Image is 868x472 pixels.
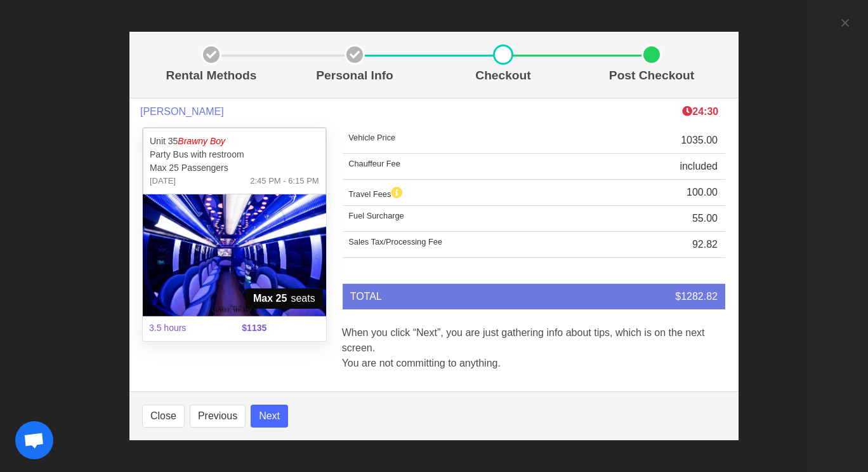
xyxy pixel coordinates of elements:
div: Open chat [15,421,53,459]
p: Max 25 Passengers [150,161,319,175]
td: 100.00 [591,180,725,206]
td: 1035.00 [591,128,725,154]
p: When you click “Next”, you are just gathering info about tips, which is on the next screen. [342,325,726,356]
td: 92.82 [591,232,725,258]
button: Close [142,405,185,428]
span: seats [246,288,323,309]
p: Checkout [434,67,572,85]
td: TOTAL [343,284,591,309]
span: [PERSON_NAME] [140,105,224,118]
b: 24:30 [682,106,718,117]
img: 35%2002.jpg [143,194,326,316]
button: Previous [190,405,246,428]
span: 2:45 PM - 6:15 PM [250,175,319,187]
td: Vehicle Price [343,128,591,154]
td: Chauffeur Fee [343,154,591,180]
td: $1282.82 [591,284,725,309]
span: The clock is ticking ⁠— this timer shows how long we'll hold this limo during checkout. If time r... [682,106,718,117]
p: Party Bus with restroom [150,148,319,161]
button: Next [251,405,288,428]
p: You are not committing to anything. [342,356,726,371]
p: Unit 35 [150,135,319,148]
p: Personal Info [286,67,424,85]
em: Brawny Boy [178,136,225,146]
td: included [591,154,725,180]
td: Sales Tax/Processing Fee [343,232,591,258]
td: Fuel Surcharge [343,206,591,232]
p: Post Checkout [582,67,721,85]
strong: Max 25 [253,291,287,306]
span: [DATE] [150,175,176,187]
td: 55.00 [591,206,725,232]
td: Travel Fees [343,180,591,206]
p: Rental Methods [147,67,275,85]
span: 3.5 hours [141,314,234,342]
